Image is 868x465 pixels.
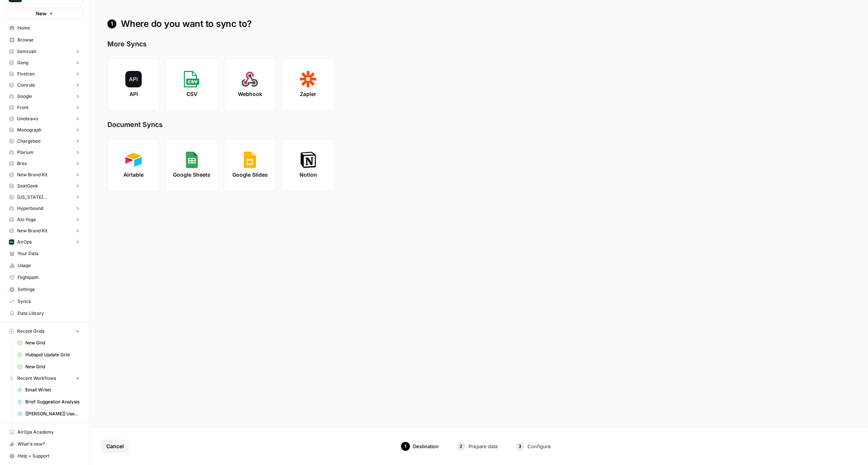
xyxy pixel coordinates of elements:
button: New Brand Kit [6,169,83,180]
button: New [6,8,83,19]
button: CSV [166,58,218,111]
span: Help + Support [18,453,80,459]
button: Semrush [6,46,83,57]
button: Hyperbound [6,203,83,214]
button: SeatGeek [6,180,83,192]
span: Recent Workflows [17,375,56,382]
img: yjux4x3lwinlft1ym4yif8lrli78 [9,239,14,245]
span: Hyperbound [17,205,43,212]
span: 3 [518,443,521,450]
a: Flightpath [6,272,83,283]
a: New Grid [14,337,83,349]
button: Google Sheets [166,139,218,191]
span: Usage [18,262,80,269]
span: [[PERSON_NAME]] User Interview [PERSON_NAME] [25,410,80,417]
span: Unobravo [17,115,38,122]
h1: Where do you want to sync to? [121,18,252,30]
span: Coinrule [17,82,35,89]
a: [[PERSON_NAME]] User Interview [PERSON_NAME] [14,408,83,420]
span: Email Writer [25,387,80,393]
a: Email Writer [14,384,83,396]
button: Fivetran [6,68,83,80]
span: Monograph [17,127,41,133]
span: CSV [187,90,197,98]
span: Settings [18,286,80,293]
a: New Grid [14,361,83,373]
a: Usage [6,260,83,272]
span: New [36,10,47,17]
a: Syncs [6,295,83,307]
span: 2 [460,443,462,450]
span: Home [18,25,80,31]
span: Brief Suggestion Analysis [25,399,80,405]
span: Google Slides [232,171,268,179]
button: Front [6,102,83,113]
span: New Brand Kit [17,171,47,178]
span: AirOps [17,239,32,245]
span: Your Data [18,250,80,257]
button: Brex [6,158,83,169]
span: Plarium [17,149,34,156]
div: What's new? [6,438,83,450]
span: Hubspot Update Grid [25,351,80,358]
button: Coinrule [6,80,83,91]
span: Configure [527,443,551,450]
span: New Grid [25,340,80,346]
a: Your Data [6,248,83,260]
span: New Grid [25,363,80,370]
button: API [107,58,160,111]
span: Data Library [18,310,80,317]
button: Notion [282,139,334,191]
button: Recent Workflows [6,373,83,384]
span: Semrush [17,48,36,55]
span: Brex [17,160,27,167]
a: Browse [6,34,83,46]
span: Zapier [300,90,316,98]
button: Google Slides [224,139,276,191]
span: API [129,90,138,98]
span: Prepare data [469,443,498,450]
button: Airtable [107,139,160,191]
span: AirOps Academy [18,429,80,435]
a: Settings [6,283,83,295]
span: Google Sheets [173,171,210,179]
span: SeatGeek [17,183,38,189]
span: 1 [111,20,113,28]
button: Alo Yoga [6,214,83,225]
span: Flightpath [18,274,80,281]
button: Monograph [6,124,83,136]
button: Gong [6,57,83,68]
button: Google [6,91,83,102]
span: Front [17,104,28,111]
span: Destination [413,443,439,450]
a: Data Library [6,307,83,319]
span: Chargebee [17,138,41,145]
button: Zapier [282,58,334,111]
button: Webhook [224,58,276,111]
span: 1 [404,443,406,450]
h2: Document Syncs [107,120,850,130]
div: Cancel [106,443,124,450]
button: Recent Grids [6,326,83,337]
span: New Brand Kit [17,227,47,234]
a: Brief Suggestion Analysis [14,396,83,408]
span: Airtable [123,171,144,179]
span: Google [17,93,32,100]
span: Recent Grids [17,328,44,335]
a: AirOps Academy [6,426,83,438]
a: Cancel [101,440,129,453]
button: [US_STATE][GEOGRAPHIC_DATA] [6,192,83,203]
a: Home [6,22,83,34]
span: Browse [18,37,80,43]
button: What's new? [6,438,83,450]
span: Fivetran [17,71,35,77]
button: Unobravo [6,113,83,124]
span: Notion [300,171,317,179]
span: Gong [17,59,28,66]
button: Chargebee [6,136,83,147]
button: AirOps [6,236,83,248]
button: New Brand Kit [6,225,83,236]
span: [US_STATE][GEOGRAPHIC_DATA] [17,194,72,201]
span: Webhook [238,90,262,98]
span: Syncs [18,298,80,305]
